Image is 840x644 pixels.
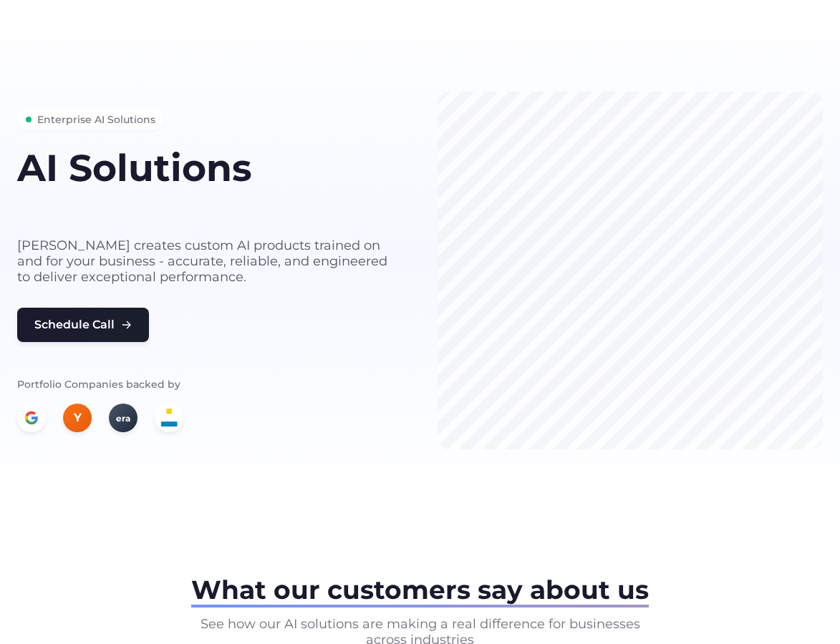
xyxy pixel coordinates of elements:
[63,404,92,432] div: Y
[109,404,137,432] div: era
[37,112,155,127] span: Enterprise AI Solutions
[17,194,403,220] h2: built for your business needs
[17,376,403,392] p: Portfolio Companies backed by
[191,574,649,605] span: What our customers say about us
[17,308,149,342] button: Schedule Call
[17,238,403,285] p: [PERSON_NAME] creates custom AI products trained on and for your business - accurate, reliable, a...
[17,147,403,188] h1: AI Solutions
